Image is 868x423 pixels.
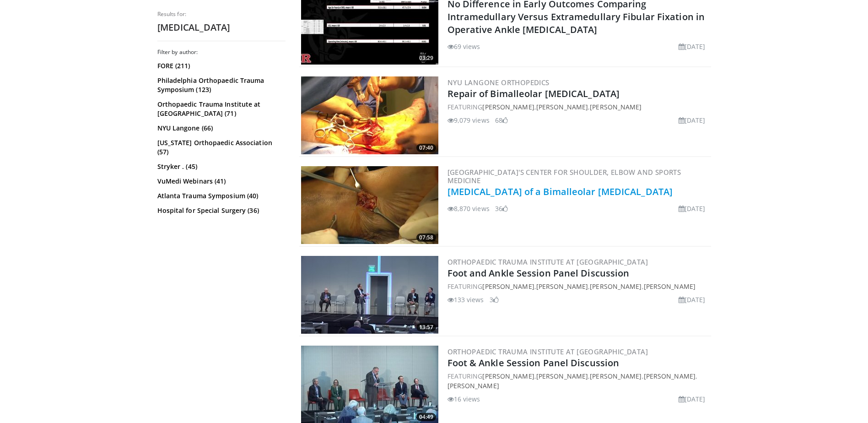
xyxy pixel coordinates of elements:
a: Foot and Ankle Session Panel Discussion [447,267,630,279]
li: 133 views [447,295,484,304]
a: NYU Langone Orthopedics [447,78,550,87]
a: [GEOGRAPHIC_DATA]'s Center for Shoulder, Elbow and Sports Medicine [447,168,681,185]
h2: [MEDICAL_DATA] [157,22,286,33]
a: Atlanta Trauma Symposium (40) [157,191,283,201]
li: [DATE] [679,295,706,304]
li: 36 [495,204,508,213]
li: 16 views [447,394,480,404]
span: 13:57 [416,323,436,331]
a: 07:58 [301,166,438,244]
li: [DATE] [679,394,706,404]
a: [MEDICAL_DATA] of a Bimalleolar [MEDICAL_DATA] [447,185,673,198]
img: faac682b-710e-4cba-b9bb-e8b5a5b04ee5.300x170_q85_crop-smart_upscale.jpg [301,166,438,244]
img: 8970f8e1-af41-4fb8-bd94-3e47a5a540c0.300x170_q85_crop-smart_upscale.jpg [301,256,438,334]
a: [PERSON_NAME] [644,282,695,291]
div: FEATURING , , , , [447,371,709,390]
a: FORE (211) [157,61,283,70]
a: Philadelphia Orthopaedic Trauma Symposium (123) [157,76,283,94]
li: 3 [490,295,499,304]
a: NYU Langone (66) [157,124,283,133]
a: Orthopaedic Trauma Institute at [GEOGRAPHIC_DATA] [447,257,648,266]
li: [DATE] [679,42,706,51]
span: 07:58 [416,233,436,242]
div: FEATURING , , [447,102,709,112]
a: [PERSON_NAME] [536,103,588,111]
h3: Filter by author: [157,49,286,56]
a: 13:57 [301,256,438,334]
span: 04:49 [416,413,436,421]
li: 8,870 views [447,204,490,213]
a: Foot & Ankle Session Panel Discussion [447,357,620,369]
a: [PERSON_NAME] [590,372,642,380]
span: 07:40 [416,144,436,152]
a: Repair of Bimalleolar [MEDICAL_DATA] [447,87,620,100]
a: VuMedi Webinars (41) [157,177,283,186]
li: [DATE] [679,204,706,213]
a: Stryker . (45) [157,162,283,171]
a: [PERSON_NAME] [482,282,534,291]
li: [DATE] [679,115,706,125]
a: Orthopaedic Trauma Institute at [GEOGRAPHIC_DATA] (71) [157,100,283,118]
a: [PERSON_NAME] [482,103,534,111]
a: Hospital for Special Surgery (36) [157,206,283,215]
li: 9,079 views [447,115,490,125]
a: 07:40 [301,76,438,154]
a: [US_STATE] Orthopaedic Association (57) [157,138,283,157]
a: [PERSON_NAME] [590,103,642,111]
a: [PERSON_NAME] [590,282,642,291]
div: FEATURING , , , [447,282,709,291]
span: 03:29 [416,54,436,62]
a: [PERSON_NAME] [536,282,588,291]
a: [PERSON_NAME] [536,372,588,380]
p: Results for: [157,11,286,18]
a: [PERSON_NAME] [644,372,695,380]
img: f2d1d15e-6ac9-4139-bbda-e6738715dc17.300x170_q85_crop-smart_upscale.jpg [301,76,438,154]
li: 69 views [447,42,480,51]
a: [PERSON_NAME] [482,372,534,380]
li: 68 [495,115,508,125]
a: [PERSON_NAME] [447,381,499,390]
a: Orthopaedic Trauma Institute at [GEOGRAPHIC_DATA] [447,347,648,356]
